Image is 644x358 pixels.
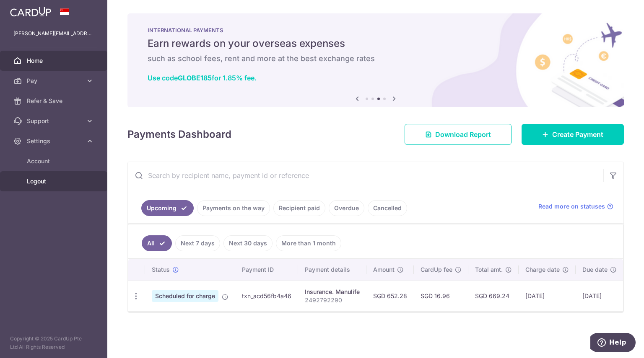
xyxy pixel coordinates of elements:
div: Insurance. Manulife [305,288,360,296]
h4: Payments Dashboard [127,127,231,142]
td: txn_acd56fb4a46 [235,281,298,311]
span: Download Report [435,129,491,139]
a: Create Payment [522,124,624,145]
td: SGD 16.96 [414,281,468,311]
h6: such as school fees, rent and more at the best exchange rates [148,54,604,64]
span: Settings [27,137,82,145]
span: Logout [27,177,82,185]
span: Scheduled for charge [152,290,218,302]
span: Due date [582,265,608,274]
iframe: Opens a widget where you can find more information [590,333,636,354]
img: International Payment Banner [127,13,624,107]
span: Read more on statuses [538,202,605,211]
span: Charge date [525,265,560,274]
p: 2492792290 [305,296,360,304]
span: Status [152,265,170,274]
a: Download Report [405,124,512,145]
b: GLOBE185 [178,74,212,82]
a: Recipient paid [273,200,325,216]
span: CardUp fee [421,265,452,274]
th: Payment ID [235,259,298,281]
a: Overdue [329,200,364,216]
span: Support [27,117,82,125]
span: Total amt. [475,265,503,274]
td: [DATE] [576,281,623,311]
a: Use codeGLOBE185for 1.85% fee. [148,74,257,82]
span: Refer & Save [27,97,82,105]
span: Create Payment [552,129,603,139]
a: Payments on the way [197,200,270,216]
td: [DATE] [519,281,576,311]
a: Next 7 days [175,235,220,251]
th: Payment details [298,259,366,281]
a: Read more on statuses [538,202,613,211]
a: Upcoming [141,200,194,216]
h5: Earn rewards on your overseas expenses [148,37,604,50]
span: Account [27,157,82,165]
p: INTERNATIONAL PAYMENTS [148,27,604,33]
a: Next 30 days [223,235,273,251]
a: More than 1 month [276,235,341,251]
td: SGD 652.28 [366,281,414,311]
input: Search by recipient name, payment id or reference [128,162,603,189]
span: Home [27,57,82,65]
span: Pay [27,77,82,85]
a: All [142,235,172,251]
a: Cancelled [368,200,407,216]
td: SGD 669.24 [468,281,519,311]
p: [PERSON_NAME][EMAIL_ADDRESS][DOMAIN_NAME] [13,29,94,38]
img: CardUp [10,7,51,17]
span: Amount [373,265,395,274]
